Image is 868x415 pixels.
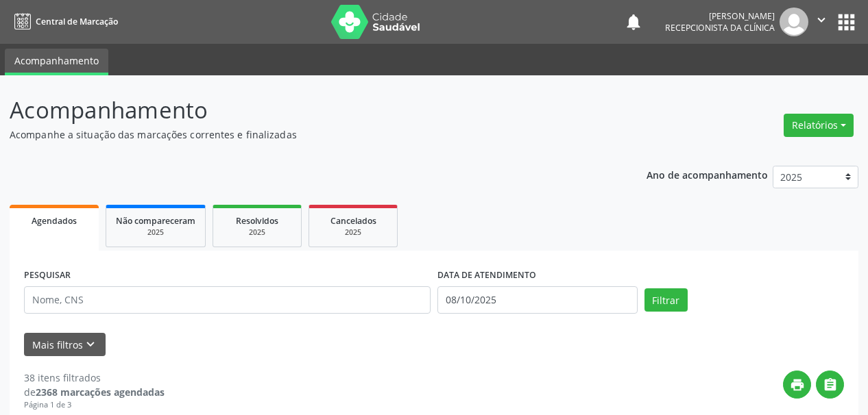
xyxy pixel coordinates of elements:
[319,227,387,238] div: 2025
[236,215,278,227] span: Resolvidos
[24,333,106,357] button: Mais filtroskeyboard_arrow_down
[36,16,118,27] span: Central de Marcação
[780,8,808,36] img: img
[24,265,71,286] label: PESQUISAR
[783,370,811,399] button: print
[784,114,854,137] button: Relatórios
[330,215,376,227] span: Cancelados
[10,93,604,127] p: Acompanhamento
[816,370,844,399] button: 
[808,8,834,36] button: 
[24,399,165,411] div: Página 1 de 3
[10,127,604,142] p: Acompanhe a situação das marcações correntes e finalizadas
[24,286,431,314] input: Nome, CNS
[5,49,108,75] a: Acompanhamento
[32,215,77,227] span: Agendados
[624,12,643,32] button: notifications
[83,337,98,352] i: keyboard_arrow_down
[36,386,165,399] strong: 2368 marcações agendadas
[790,377,805,392] i: print
[223,227,291,238] div: 2025
[644,288,688,312] button: Filtrar
[665,10,775,22] div: [PERSON_NAME]
[823,377,838,392] i: 
[116,215,195,227] span: Não compareceram
[24,385,165,399] div: de
[437,265,536,286] label: DATA DE ATENDIMENTO
[116,227,195,238] div: 2025
[834,10,858,34] button: apps
[437,286,638,314] input: Selecione um intervalo
[647,166,768,183] p: Ano de acompanhamento
[24,370,165,385] div: 38 itens filtrados
[665,22,775,34] span: Recepcionista da clínica
[10,10,118,33] a: Central de Marcação
[814,12,829,27] i: 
